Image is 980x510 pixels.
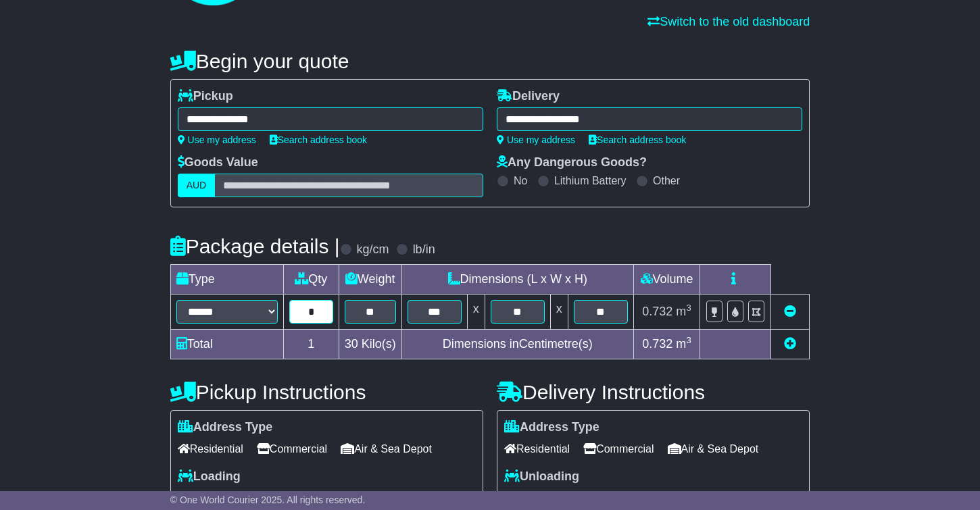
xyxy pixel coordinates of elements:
td: x [467,295,485,330]
label: Delivery [497,89,560,104]
td: Total [170,330,283,359]
label: Address Type [504,420,599,435]
td: Volume [633,265,700,295]
span: Tail Lift [564,487,611,508]
td: Type [170,265,283,295]
h4: Pickup Instructions [170,381,483,403]
label: Goods Value [178,155,258,170]
label: Other [653,174,680,187]
span: m [676,305,691,318]
td: Kilo(s) [339,330,401,359]
td: 1 [283,330,339,359]
span: Air & Sea Depot [668,438,759,459]
span: Residential [178,438,243,459]
span: 0.732 [642,337,672,351]
a: Switch to the old dashboard [647,15,810,28]
label: No [514,174,527,187]
label: AUD [178,174,216,197]
sup: 3 [686,335,691,345]
label: Any Dangerous Goods? [497,155,647,170]
sup: 3 [686,303,691,313]
label: Lithium Battery [554,174,627,187]
h4: Begin your quote [170,50,810,72]
label: lb/in [413,243,435,257]
span: Forklift [504,487,550,508]
h4: Package details | [170,235,340,257]
td: x [550,295,568,330]
td: Qty [283,265,339,295]
h4: Delivery Instructions [497,381,810,403]
span: 0.732 [642,305,672,318]
td: Weight [339,265,401,295]
label: Loading [178,469,241,484]
span: Forklift [178,487,224,508]
label: Pickup [178,89,233,104]
a: Search address book [589,134,686,145]
span: Commercial [583,438,654,459]
span: m [676,337,691,351]
a: Search address book [270,134,367,145]
a: Remove this item [784,305,796,318]
span: Air & Sea Depot [341,438,432,459]
label: Address Type [178,420,273,435]
td: Dimensions (L x W x H) [401,265,633,295]
label: Unloading [504,469,579,484]
a: Add new item [784,337,796,351]
a: Use my address [178,134,256,145]
a: Use my address [497,134,575,145]
span: Commercial [257,438,327,459]
td: Dimensions in Centimetre(s) [401,330,633,359]
span: Residential [504,438,570,459]
span: © One World Courier 2025. All rights reserved. [170,494,366,505]
span: Tail Lift [237,487,285,508]
label: kg/cm [357,243,389,257]
span: 30 [345,337,358,351]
